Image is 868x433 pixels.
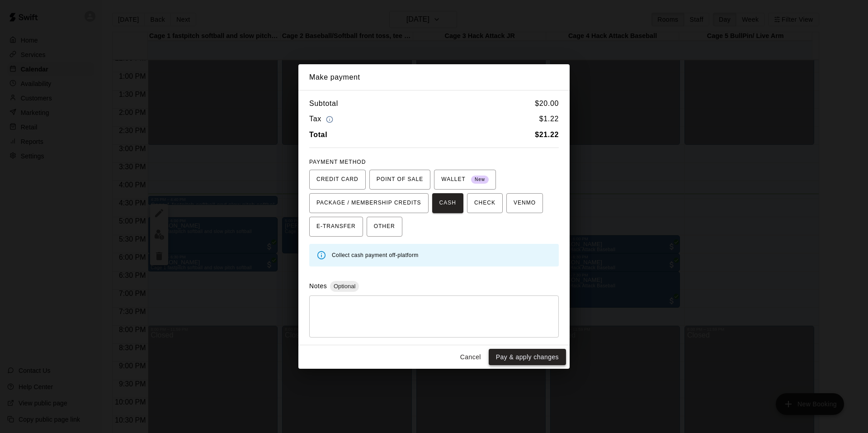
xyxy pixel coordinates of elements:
span: Optional [330,283,359,290]
h6: $ 20.00 [535,98,559,109]
h6: Tax [309,113,335,125]
button: E-TRANSFER [309,217,363,237]
button: POINT OF SALE [369,170,430,190]
button: Pay & apply changes [489,349,566,366]
span: POINT OF SALE [377,172,423,187]
button: Cancel [456,349,485,366]
button: PACKAGE / MEMBERSHIP CREDITS [309,193,429,213]
b: $ 21.22 [535,131,559,138]
span: CASH [439,196,456,210]
span: E-TRANSFER [316,219,356,234]
h6: $ 1.22 [539,113,559,125]
span: PACKAGE / MEMBERSHIP CREDITS [316,196,421,210]
b: Total [309,131,327,138]
span: CREDIT CARD [316,172,359,187]
label: Notes [309,282,327,290]
h2: Make payment [298,64,570,90]
button: VENMO [506,193,543,213]
span: OTHER [374,219,395,234]
button: WALLET New [434,170,496,190]
button: CHECK [467,193,503,213]
span: Collect cash payment off-platform [332,252,419,258]
button: CASH [432,193,463,213]
span: PAYMENT METHOD [309,159,366,165]
button: OTHER [367,217,402,237]
span: WALLET [441,172,489,187]
h6: Subtotal [309,98,338,109]
button: CREDIT CARD [309,170,366,190]
span: New [471,174,489,186]
span: CHECK [474,196,495,210]
span: VENMO [514,196,536,210]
